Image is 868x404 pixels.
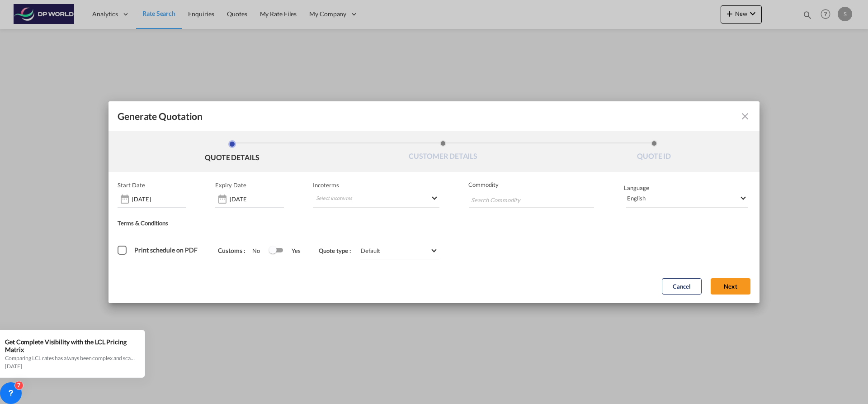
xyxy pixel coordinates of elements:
[127,140,338,165] li: QUOTE DETAILS
[740,111,750,122] md-icon: icon-close fg-AAA8AD cursor m-0
[118,246,200,255] md-checkbox: Print schedule on PDF
[313,191,439,208] md-select: Select Incoterms
[662,278,702,295] button: Cancel
[548,140,759,165] li: QUOTE ID
[624,184,649,191] span: Language
[283,247,301,254] span: Yes
[252,247,269,254] span: No
[469,192,594,207] md-chips-wrap: Chips container with autocompletion. Enter the text area, type text to search, and then use the u...
[218,247,252,254] span: Customs :
[319,247,358,254] span: Quote type :
[132,195,186,203] input: Start date
[118,219,434,230] div: Terms & Conditions
[313,181,439,189] span: Incoterms
[338,140,549,165] li: CUSTOMER DETAILS
[361,247,380,254] div: Default
[230,195,284,203] input: Expiry date
[215,181,246,189] p: Expiry Date
[134,246,198,254] span: Print schedule on PDF
[627,195,646,202] div: English
[269,244,283,257] md-switch: Switch 1
[471,193,557,207] input: Search Commodity
[108,101,759,303] md-dialog: Generate QuotationQUOTE ...
[468,181,595,188] span: Commodity
[118,181,145,189] p: Start Date
[711,278,750,295] button: Next
[118,110,203,122] span: Generate Quotation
